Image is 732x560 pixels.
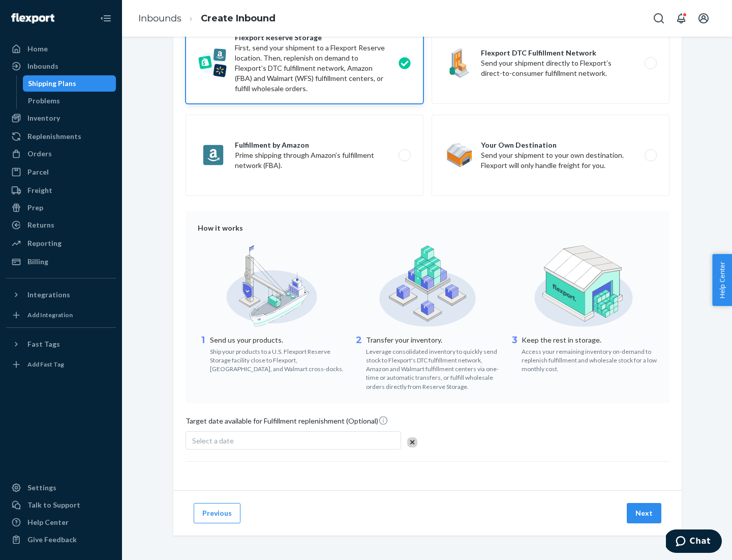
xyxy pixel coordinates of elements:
[23,75,116,92] a: Shipping Plans
[27,290,70,300] div: Integrations
[27,483,56,493] div: Settings
[6,307,116,323] a: Add Integration
[27,185,52,195] div: Freight
[27,113,60,123] div: Inventory
[28,96,60,106] div: Problems
[27,535,77,545] div: Give Feedback
[27,238,62,248] div: Reporting
[23,93,116,109] a: Problems
[130,4,284,34] ol: breadcrumbs
[366,335,502,345] p: Transfer your inventory.
[6,235,116,251] a: Reporting
[27,257,48,267] div: Billing
[198,334,208,373] div: 1
[210,335,346,345] p: Send us your products.
[6,531,116,548] button: Give Feedback
[27,500,80,510] div: Talk to Support
[210,345,346,373] div: Ship your products to a U.S. Flexport Reserve Storage facility close to Flexport, [GEOGRAPHIC_DAT...
[649,8,669,29] button: Open Search Box
[627,503,661,523] button: Next
[522,335,657,345] p: Keep the rest in storage.
[6,287,116,303] button: Integrations
[671,8,691,29] button: Open notifications
[27,44,48,54] div: Home
[693,8,714,29] button: Open account menu
[194,503,240,523] button: Previous
[6,200,116,216] a: Prep
[27,167,49,177] div: Parcel
[27,131,81,142] div: Replenishments
[27,360,64,369] div: Add Fast Tag
[6,217,116,233] a: Returns
[96,8,116,29] button: Close Navigation
[354,334,364,391] div: 2
[192,436,234,445] span: Select a date
[6,58,116,74] a: Inbounds
[509,334,520,373] div: 3
[6,356,116,373] a: Add Fast Tag
[6,336,116,352] button: Fast Tags
[6,164,116,180] a: Parcel
[27,61,58,71] div: Inbounds
[6,41,116,57] a: Home
[6,182,116,199] a: Freight
[6,110,116,126] a: Inventory
[712,254,732,306] button: Help Center
[6,254,116,270] a: Billing
[27,203,43,213] div: Prep
[27,517,69,527] div: Help Center
[27,311,73,319] div: Add Integration
[27,339,60,349] div: Fast Tags
[186,415,388,430] span: Target date available for Fulfillment replenishment (Optional)
[366,345,502,391] div: Leverage consolidated inventory to quickly send stock to Flexport's DTC fulfillment network, Amaz...
[28,78,76,89] div: Shipping Plans
[6,480,116,496] a: Settings
[27,220,54,230] div: Returns
[198,223,657,233] div: How it works
[201,13,276,24] a: Create Inbound
[6,514,116,530] a: Help Center
[138,13,181,24] a: Inbounds
[666,529,722,555] iframe: Opens a widget where you can chat to one of our agents
[6,146,116,162] a: Orders
[522,345,657,373] div: Access your remaining inventory on-demand to replenish fulfillment and wholesale stock for a low ...
[11,13,54,23] img: Flexport logo
[6,128,116,145] a: Replenishments
[6,497,116,513] button: Talk to Support
[27,149,52,159] div: Orders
